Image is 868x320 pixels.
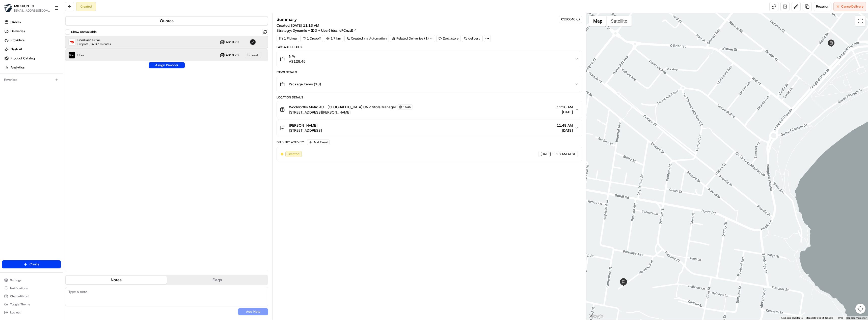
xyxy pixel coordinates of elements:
[277,95,582,99] div: Location Details
[277,51,582,67] button: N/AA$129.45
[2,260,61,268] button: Create
[226,53,239,57] span: A$10.78
[220,40,239,45] button: A$10.29
[588,313,604,320] img: Google
[66,276,167,284] button: Notes
[10,286,28,290] span: Notifications
[11,56,35,61] span: Product Catalog
[390,35,435,42] div: Related Deliveries (1)
[10,310,20,314] span: Log out
[277,35,299,42] div: 1 Pickup
[344,35,389,42] a: Created via Automation
[66,17,268,25] button: Quotes
[2,309,61,316] button: Log out
[77,42,111,46] span: Dropoff ETA 37 minutes
[293,28,357,33] a: Dynamic - (DD + Uber) (dss_cPCnzd)
[245,52,261,58] div: Expired
[855,304,865,314] button: Map camera controls
[816,4,829,9] span: Reassign
[552,152,576,156] span: 11:13 AM AEST
[10,278,21,282] span: Settings
[277,28,357,33] div: Strategy:
[69,39,75,45] img: DoorDash Drive
[10,294,29,298] span: Chat with us!
[2,76,61,84] div: Favorites
[69,52,75,58] img: Uber
[561,17,580,22] button: 0320646
[2,293,61,300] button: Chat with us!
[403,105,411,109] span: 1545
[2,301,61,308] button: Toggle Theme
[277,23,319,28] span: Created:
[2,285,61,292] button: Notifications
[557,123,573,128] span: 11:48 AM
[11,38,24,43] span: Providers
[11,20,21,24] span: Orders
[855,16,865,26] button: Toggle fullscreen view
[2,2,52,14] button: MILKRUNMILKRUN[EMAIL_ADDRESS][DOMAIN_NAME]
[288,152,300,156] span: Created
[289,59,306,64] span: A$129.45
[77,38,111,42] span: DoorDash Drive
[557,104,573,110] span: 11:18 AM
[11,65,24,70] span: Analytics
[71,30,97,34] label: Show unavailable
[2,36,63,44] a: Providers
[277,120,582,136] button: [PERSON_NAME][STREET_ADDRESS]11:48 AM[DATE]
[2,63,63,72] a: Analytics
[2,54,63,62] a: Product Catalog
[2,27,63,35] a: Deliveries
[14,4,29,9] button: MILKRUN
[462,35,483,42] div: delivery
[277,45,582,49] div: Package Details
[14,9,50,13] button: [EMAIL_ADDRESS][DOMAIN_NAME]
[289,82,321,87] span: Package Items ( 18 )
[846,316,866,319] a: Report a map error
[2,45,63,53] a: Nash AI
[289,54,306,59] span: N/A
[277,76,582,92] button: Package Items (18)
[10,302,30,306] span: Toggle Theme
[220,53,239,58] button: A$10.78
[277,70,582,74] div: Items Details
[324,35,343,42] div: 1.7 km
[841,4,864,9] span: Cancel Delivery
[307,139,330,145] button: Add Event
[289,104,396,110] span: Woolworths Metro AU - [GEOGRAPHIC_DATA] CNV Store Manager
[4,4,12,12] img: MILKRUN
[277,140,304,144] div: Delivery Activity
[806,316,833,319] span: Map data ©2025 Google
[781,316,803,320] button: Keyboard shortcuts
[289,128,322,133] span: [STREET_ADDRESS]
[836,316,843,319] a: Terms (opens in new tab)
[300,35,323,42] div: 1 Dropoff
[277,101,582,118] button: Woolworths Metro AU - [GEOGRAPHIC_DATA] CNV Store Manager1545[STREET_ADDRESS][PERSON_NAME]11:18 A...
[436,35,461,42] div: 2wd_store
[226,40,239,44] span: A$10.29
[833,2,866,11] button: CancelDelivery
[77,53,84,57] span: Uber
[11,29,25,33] span: Deliveries
[589,16,607,26] button: Show street map
[289,110,413,115] span: [STREET_ADDRESS][PERSON_NAME]
[2,277,61,284] button: Settings
[540,152,551,156] span: [DATE]
[293,28,353,33] span: Dynamic - (DD + Uber) (dss_cPCnzd)
[588,313,604,320] a: Open this area in Google Maps (opens a new window)
[607,16,632,26] button: Show satellite imagery
[149,62,185,68] button: Assign Provider
[557,110,573,115] span: [DATE]
[814,2,831,11] button: Reassign
[289,123,317,128] span: [PERSON_NAME]
[277,17,297,22] h3: Summary
[11,47,22,52] span: Nash AI
[557,128,573,133] span: [DATE]
[2,18,63,26] a: Orders
[167,276,268,284] button: Flags
[30,262,39,267] span: Create
[291,23,319,28] span: [DATE] 11:13 AM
